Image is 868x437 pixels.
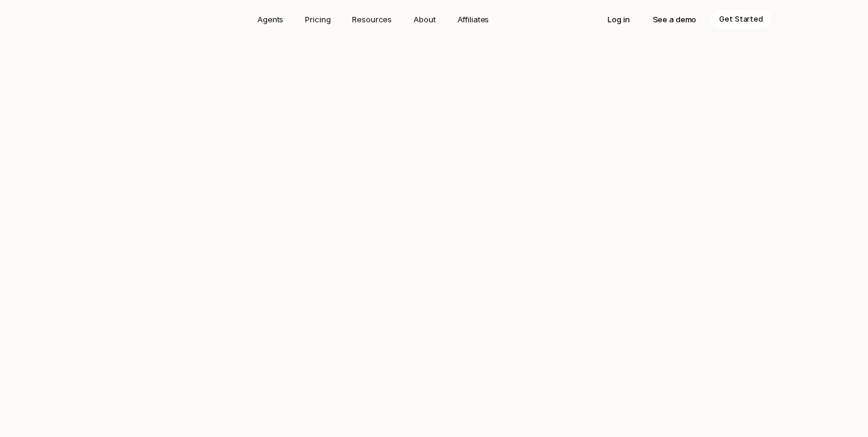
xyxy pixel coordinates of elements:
a: Agents [250,10,291,29]
a: Log in [599,10,638,29]
p: Get Started [719,13,763,25]
a: Resources [345,10,399,29]
p: Agents [257,13,283,25]
p: About [414,13,435,25]
p: Pricing [305,13,330,25]
a: Get Started [361,183,429,205]
p: See a demo [653,13,697,25]
p: Affiliates [458,13,489,25]
p: AI Agents to automate the for . From trade intelligence, demand forecasting, lead generation, lea... [265,104,603,166]
a: Affiliates [450,10,497,29]
h1: AI Agents for Physical Commodity Traders [169,22,699,89]
a: About [406,10,442,29]
a: Pricing [298,10,338,29]
a: Watch Demo [438,183,507,205]
strong: entire Lead-to-Cash cycle [395,105,532,118]
p: Log in [608,13,629,25]
a: Get Started [711,10,772,29]
a: See a demo [644,10,705,29]
p: Get Started [372,188,418,200]
p: Resources [352,13,392,25]
p: Watch Demo [448,188,496,200]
